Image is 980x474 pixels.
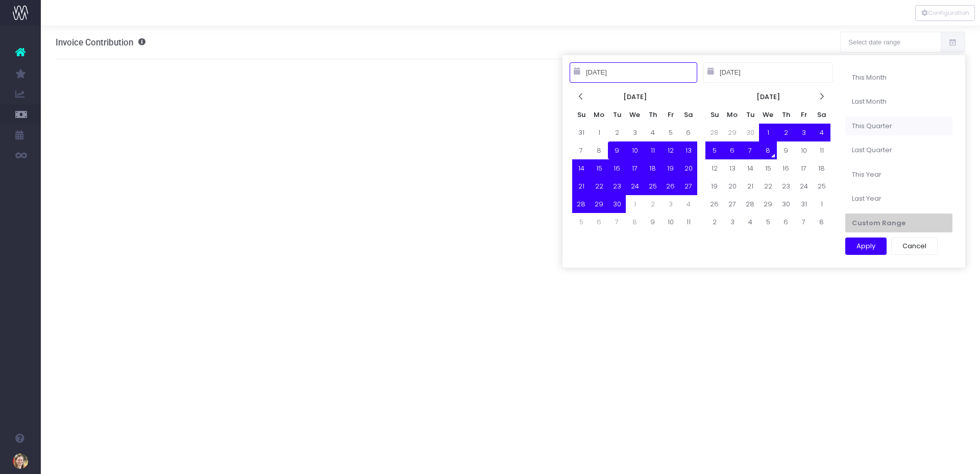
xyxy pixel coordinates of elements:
td: 17 [626,159,644,177]
li: This Month [845,68,952,87]
td: 9 [608,141,626,159]
td: 2 [705,213,723,231]
td: 26 [661,177,679,195]
td: 7 [572,141,590,159]
td: 23 [608,177,626,195]
th: Mo [590,106,608,124]
td: 21 [741,177,759,195]
td: 9 [644,213,661,231]
td: 31 [572,124,590,141]
button: Cancel [891,238,938,255]
div: Vertical button group [915,5,975,21]
td: 24 [626,177,644,195]
td: 4 [679,195,697,213]
li: This Year [845,165,952,184]
td: 16 [777,159,795,177]
td: 8 [813,213,830,231]
td: 13 [679,141,697,159]
li: Last Month [845,92,952,111]
li: Last Year [845,189,952,208]
td: 6 [723,141,741,159]
td: 31 [795,195,813,213]
td: 12 [661,141,679,159]
td: 15 [759,159,777,177]
td: 14 [572,159,590,177]
td: 24 [795,177,813,195]
button: Apply [845,238,887,255]
th: [DATE] [723,88,813,106]
td: 19 [661,159,679,177]
span: Invoice Contribution [56,37,133,48]
th: Tu [608,106,626,124]
td: 5 [661,124,679,141]
td: 5 [572,213,590,231]
td: 7 [795,213,813,231]
td: 2 [644,195,661,213]
td: 6 [777,213,795,231]
td: 2 [777,124,795,141]
td: 15 [590,159,608,177]
td: 26 [705,195,723,213]
td: 30 [741,124,759,141]
td: 9 [777,141,795,159]
td: 11 [644,141,661,159]
td: 1 [626,195,644,213]
td: 22 [759,177,777,195]
img: images/default_profile_image.png [13,454,28,469]
td: 1 [590,124,608,141]
td: 7 [741,141,759,159]
td: 16 [608,159,626,177]
th: Tu [741,106,759,124]
td: 7 [608,213,626,231]
th: Su [705,106,723,124]
td: 6 [590,213,608,231]
td: 6 [679,124,697,141]
td: 10 [626,141,644,159]
th: We [626,106,644,124]
td: 3 [626,124,644,141]
td: 3 [795,124,813,141]
li: Custom Range [845,214,952,233]
td: 13 [723,159,741,177]
li: Last Quarter [845,140,952,160]
button: Configuration [915,5,975,21]
td: 1 [759,124,777,141]
th: Th [777,106,795,124]
td: 10 [661,213,679,231]
th: Sa [679,106,697,124]
td: 5 [759,213,777,231]
td: 20 [723,177,741,195]
th: Mo [723,106,741,124]
td: 3 [723,213,741,231]
td: 30 [608,195,626,213]
td: 12 [705,159,723,177]
td: 28 [572,195,590,213]
td: 18 [813,159,830,177]
th: Fr [661,106,679,124]
td: 11 [813,141,830,159]
td: 25 [644,177,661,195]
td: 2 [608,124,626,141]
td: 5 [705,141,723,159]
td: 30 [777,195,795,213]
td: 4 [644,124,661,141]
td: 19 [705,177,723,195]
td: 22 [590,177,608,195]
td: 27 [679,177,697,195]
td: 23 [777,177,795,195]
input: Select date range [840,32,941,52]
td: 4 [813,124,830,141]
td: 28 [705,124,723,141]
td: 29 [759,195,777,213]
td: 8 [590,141,608,159]
td: 27 [723,195,741,213]
td: 4 [741,213,759,231]
td: 3 [661,195,679,213]
td: 8 [759,141,777,159]
th: Su [572,106,590,124]
td: 10 [795,141,813,159]
th: [DATE] [590,88,679,106]
td: 29 [590,195,608,213]
td: 25 [813,177,830,195]
td: 20 [679,159,697,177]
